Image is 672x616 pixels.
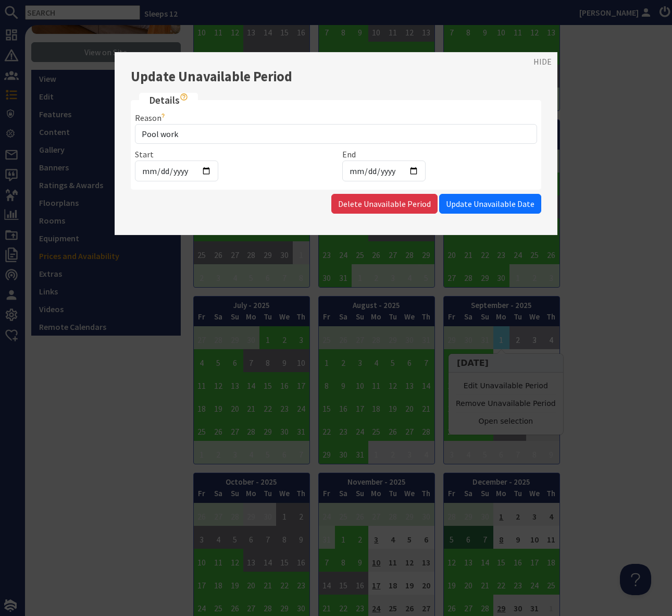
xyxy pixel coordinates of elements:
i: Show hints [180,93,188,101]
legend: Details [139,93,198,108]
button: Update Unavailable Date [439,194,541,214]
label: Start [135,149,154,159]
h2: Update Unavailable Period [131,68,541,85]
label: End [342,149,356,159]
label: Reason [135,113,167,123]
a: Delete Unavailable Period [331,194,438,214]
span: Update Unavailable Date [446,199,534,209]
a: HIDE [533,55,552,68]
